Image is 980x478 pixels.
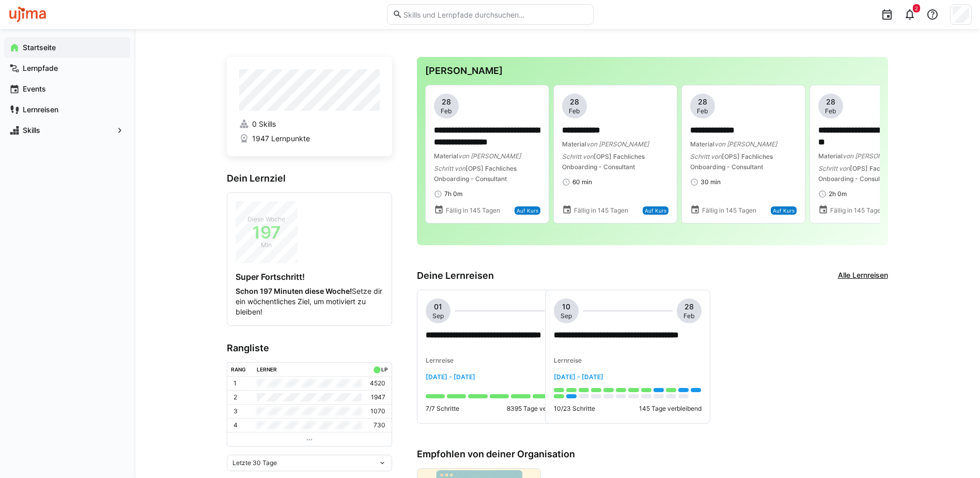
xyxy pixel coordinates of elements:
span: Lernreise [426,356,454,364]
span: 1947 Lernpunkte [252,133,310,144]
a: 0 Skills [239,119,380,129]
span: [DATE] - [DATE] [554,373,603,381]
span: 2h 0m [829,190,847,198]
strong: Schon 197 Minuten diese Woche! [236,287,352,295]
p: 7/7 Schritte [426,405,459,413]
span: 2 [915,5,918,11]
span: Schritt von [562,153,594,160]
h3: Empfohlen von deiner Organisation [417,449,888,460]
span: 28 [685,302,694,312]
div: Lerner [257,366,277,372]
span: 30 min [701,178,721,186]
div: Rang [231,366,246,372]
span: [OPS] Fachliches Onboarding - Consultant [690,153,773,171]
p: 1 [234,379,237,387]
span: Material [690,140,714,148]
p: 10/23 Schritte [554,405,595,413]
h4: Super Fortschritt! [236,272,383,282]
span: Fällig in 145 Tagen [574,206,628,215]
span: von [PERSON_NAME] [586,140,649,148]
span: Material [434,152,458,160]
p: 730 [374,421,385,429]
h3: Dein Lernziel [227,173,392,184]
span: Schritt von [818,165,850,172]
a: Alle Lernreisen [838,270,888,281]
span: Schritt von [434,165,465,172]
span: von [PERSON_NAME] [714,140,777,148]
p: 4 [234,421,238,429]
span: Material [562,140,586,148]
span: 28 [570,97,579,107]
span: Auf Kurs [773,207,795,214]
span: Feb [683,312,694,320]
span: Letzte 30 Tage [232,459,277,467]
span: [DATE] - [DATE] [426,373,475,381]
p: 4520 [370,379,385,387]
span: [OPS] Fachliches Onboarding - Consultant [434,165,517,183]
span: 01 [434,302,442,312]
span: Feb [825,107,836,115]
span: Feb [569,107,580,115]
h3: Rangliste [227,342,392,354]
span: 28 [698,97,707,107]
span: Fällig in 145 Tagen [702,206,756,215]
span: 7h 0m [444,190,462,198]
input: Skills und Lernpfade durchsuchen… [402,10,587,19]
p: 1947 [371,393,385,401]
span: Sep [432,312,444,320]
span: Schritt von [690,153,722,160]
span: Fällig in 145 Tagen [830,206,884,215]
p: Setze dir ein wöchentliches Ziel, um motiviert zu bleiben! [236,286,383,317]
h3: Deine Lernreisen [417,270,494,281]
span: 28 [826,97,835,107]
span: von [PERSON_NAME] [458,152,521,160]
span: Feb [697,107,708,115]
span: [OPS] Fachliches Onboarding - Consultant [562,153,645,171]
div: LP [381,366,387,372]
p: 3 [234,407,238,415]
span: 28 [442,97,451,107]
p: 145 Tage verbleibend [639,405,702,413]
span: 60 min [572,178,592,186]
span: Fällig in 145 Tagen [446,206,500,215]
span: Feb [441,107,452,115]
span: 10 [562,302,570,312]
p: 8395 Tage verbleibend [507,405,573,413]
span: Lernreise [554,356,582,364]
span: Material [818,152,843,160]
h3: [PERSON_NAME] [425,65,880,77]
span: Auf Kurs [645,207,666,214]
p: 1070 [370,407,385,415]
span: 0 Skills [252,119,276,129]
span: von [PERSON_NAME] [843,152,905,160]
span: [OPS] Fachliches Onboarding - Consultant [818,165,901,183]
span: Auf Kurs [517,207,538,214]
span: Sep [561,312,572,320]
p: 2 [234,393,237,401]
